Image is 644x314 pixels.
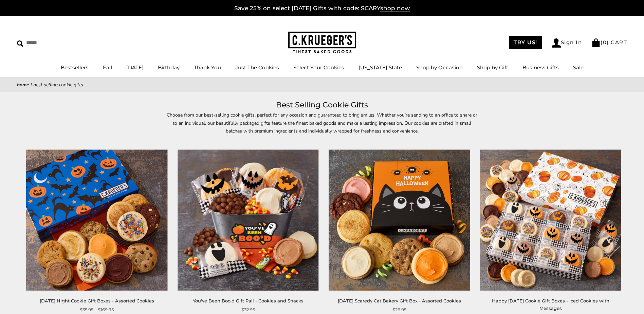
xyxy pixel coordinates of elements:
a: (0) CART [591,39,627,46]
img: Bag [591,38,601,47]
nav: breadcrumbs [17,81,627,89]
a: Sign In [552,38,582,48]
a: [DATE] [126,64,144,71]
input: Search [17,37,98,48]
img: You've Been Boo'd Gift Pail - Cookies and Snacks [178,150,319,291]
img: Halloween Scaredy Cat Bakery Gift Box - Assorted Cookies [329,150,470,291]
p: Choose from our best-selling cookie gifts, perfect for any occasion and guaranteed to bring smile... [166,111,478,142]
img: Search [17,40,23,47]
a: Just The Cookies [235,64,279,71]
img: Happy Halloween Cookie Gift Boxes - Iced Cookies with Messages [480,150,621,291]
span: $32.95 [241,306,255,313]
a: Save 25% on select [DATE] Gifts with code: SCARYshop now [234,5,410,12]
img: Halloween Night Cookie Gift Boxes - Assorted Cookies [26,150,167,291]
span: 0 [603,39,607,46]
a: [US_STATE] State [358,64,402,71]
a: Home [17,82,29,88]
span: | [31,82,32,88]
a: Bestsellers [61,64,89,71]
a: You've Been Boo'd Gift Pail - Cookies and Snacks [193,298,303,303]
a: Birthday [158,64,180,71]
a: Shop by Occasion [416,64,463,71]
span: Best Selling Cookie Gifts [33,82,83,88]
a: [DATE] Scaredy Cat Bakery Gift Box - Assorted Cookies [338,298,461,303]
span: $35.95 - $169.95 [80,306,114,313]
a: Happy [DATE] Cookie Gift Boxes - Iced Cookies with Messages [492,298,609,311]
a: Shop by Gift [477,64,508,71]
a: [DATE] Night Cookie Gift Boxes - Assorted Cookies [40,298,154,303]
span: $26.95 [392,306,406,313]
a: Sale [573,64,584,71]
a: Thank You [194,64,221,71]
span: shop now [380,5,410,12]
a: Fall [103,64,112,71]
img: Account [552,38,561,48]
a: Select Your Cookies [293,64,344,71]
img: C.KRUEGER'S [288,32,356,54]
h1: Best Selling Cookie Gifts [27,99,617,111]
a: Business Gifts [522,64,559,71]
a: TRY US! [509,36,542,49]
